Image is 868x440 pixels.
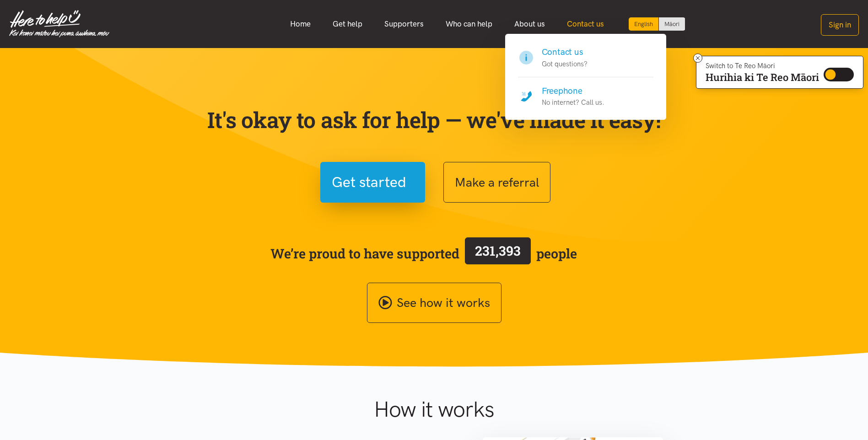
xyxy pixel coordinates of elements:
[367,283,501,323] a: See how it works
[659,17,685,31] a: Switch to Te Reo Māori
[518,77,653,108] a: Freephone No internet? Call us.
[9,10,109,38] img: Home
[542,59,588,70] p: Got questions?
[435,14,503,34] a: Who can help
[503,14,556,34] a: About us
[443,162,550,203] button: Make a referral
[629,17,659,31] div: Current language
[279,14,322,34] a: Home
[629,17,685,31] div: Language toggle
[542,46,588,59] h4: Contact us
[542,85,604,97] h4: Freephone
[542,97,604,108] p: No internet? Call us.
[270,236,577,271] span: We’re proud to have supported people
[706,73,819,81] p: Hurihia ki Te Reo Māori
[505,34,666,120] div: Contact us
[373,14,435,34] a: Supporters
[285,396,583,423] h1: How it works
[459,236,536,271] a: 231,393
[556,14,615,34] a: Contact us
[706,63,819,69] p: Switch to Te Reo Māori
[205,107,663,133] p: It's okay to ask for help — we've made it easy!
[518,46,653,77] a: Contact us Got questions?
[322,14,373,34] a: Get help
[320,162,425,203] button: Get started
[821,14,859,36] button: Sign in
[332,171,406,194] span: Get started
[475,242,521,259] span: 231,393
